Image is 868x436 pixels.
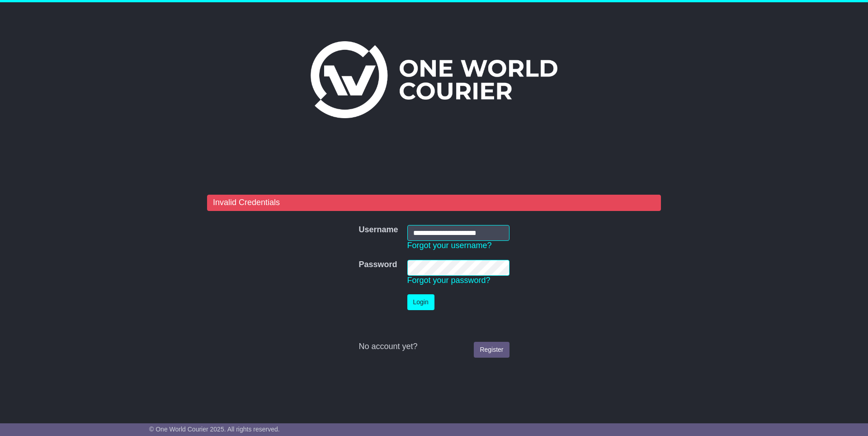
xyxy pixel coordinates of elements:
[359,260,397,270] label: Password
[407,241,492,250] a: Forgot your username?
[407,276,491,285] a: Forgot your password?
[474,342,509,358] a: Register
[311,41,557,118] img: One World
[207,195,661,211] div: Invalid Credentials
[359,225,398,235] label: Username
[407,294,434,310] button: Login
[149,426,280,433] span: © One World Courier 2025. All rights reserved.
[359,342,509,352] div: No account yet?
